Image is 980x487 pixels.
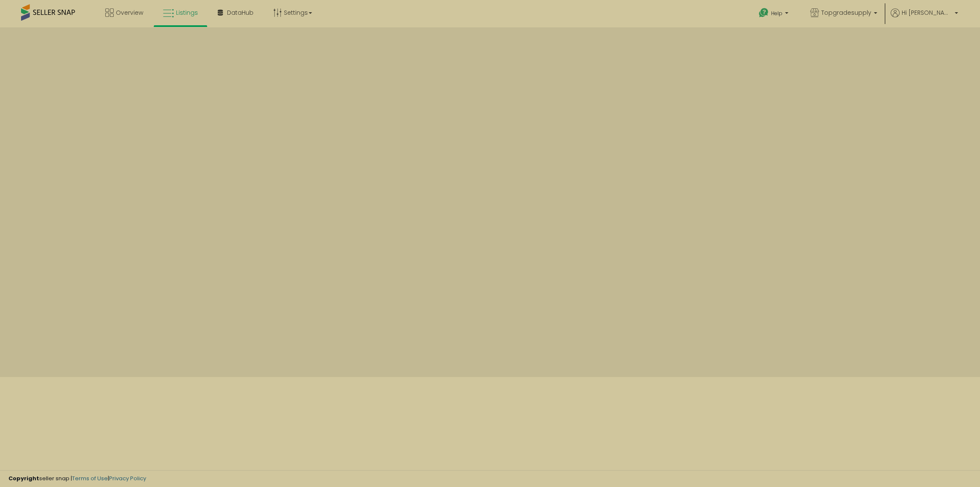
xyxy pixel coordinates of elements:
[758,8,769,18] i: Get Help
[227,8,254,17] span: DataHub
[771,10,782,17] span: Help
[116,8,143,17] span: Overview
[752,1,797,27] a: Help
[902,8,952,17] span: Hi [PERSON_NAME]
[891,8,958,27] a: Hi [PERSON_NAME]
[821,8,871,17] span: Topgradesupply
[176,8,198,17] span: Listings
